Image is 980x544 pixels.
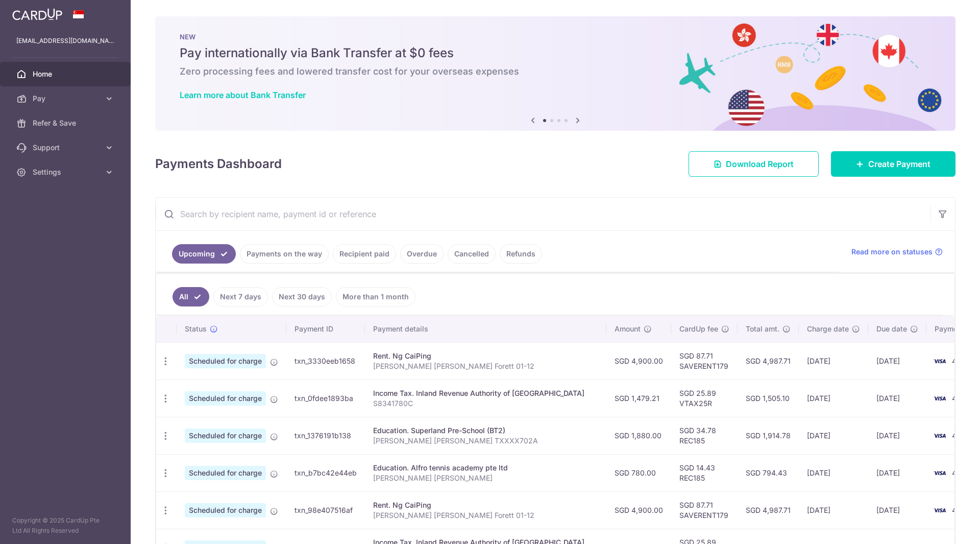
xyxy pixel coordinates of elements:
span: 4442 [952,506,970,514]
span: Pay [33,93,100,104]
span: 4442 [952,394,970,403]
span: Create Payment [868,158,930,170]
div: Income Tax. Inland Revenue Authority of [GEOGRAPHIC_DATA] [373,388,598,398]
div: Education. Superland Pre-School (BT2) [373,425,598,436]
td: SGD 1,479.21 [606,380,671,417]
a: More than 1 month [336,287,415,306]
span: Scheduled for charge [185,391,266,406]
span: Amount [615,324,641,334]
a: All [173,287,209,306]
td: txn_3330eeb1658 [286,342,365,380]
td: [DATE] [799,454,868,491]
td: SGD 4,900.00 [606,342,671,380]
td: SGD 4,900.00 [606,491,671,529]
p: S8341780C [373,398,598,409]
td: SGD 794.43 [738,454,799,491]
span: CardUp fee [679,324,718,334]
p: NEW [180,33,931,41]
td: [DATE] [868,491,926,529]
h4: Payments Dashboard [155,155,282,173]
h5: Pay internationally via Bank Transfer at $0 fees [180,45,931,61]
a: Next 30 days [272,287,332,306]
a: Next 7 days [213,287,268,306]
span: Scheduled for charge [185,503,266,517]
td: SGD 780.00 [606,454,671,491]
td: SGD 1,914.78 [738,417,799,454]
a: Upcoming [172,244,236,264]
td: [DATE] [868,454,926,491]
td: SGD 1,880.00 [606,417,671,454]
span: Read more on statuses [851,247,933,257]
a: Download Report [689,151,819,177]
th: Payment details [365,316,606,342]
span: 4442 [952,357,970,365]
td: txn_b7bc42e44eb [286,454,365,491]
td: txn_1376191b138 [286,417,365,454]
td: SGD 4,987.71 [738,491,799,529]
span: Settings [33,167,100,177]
div: Rent. Ng CaiPing [373,500,598,510]
img: CardUp [12,8,62,20]
td: SGD 4,987.71 [738,342,799,380]
td: SGD 87.71 SAVERENT179 [671,491,738,529]
img: Bank Card [929,392,950,405]
td: [DATE] [868,342,926,380]
th: Payment ID [286,316,365,342]
p: [PERSON_NAME] [PERSON_NAME] Forett 01-12 [373,510,598,521]
td: [DATE] [799,380,868,417]
td: SGD 87.71 SAVERENT179 [671,342,738,380]
span: 4442 [952,468,970,477]
p: [PERSON_NAME] [PERSON_NAME] TXXXX702A [373,436,598,446]
img: Bank Card [929,504,950,516]
span: Scheduled for charge [185,466,266,480]
td: SGD 34.78 REC185 [671,417,738,454]
p: [PERSON_NAME] [PERSON_NAME] Forett 01-12 [373,361,598,371]
a: Create Payment [831,151,955,177]
a: Read more on statuses [851,247,943,257]
img: Bank Card [929,355,950,367]
td: [DATE] [799,491,868,529]
p: [PERSON_NAME] [PERSON_NAME] [373,473,598,483]
td: txn_98e407516af [286,491,365,529]
td: SGD 14.43 REC185 [671,454,738,491]
span: Charge date [807,324,849,334]
a: Overdue [400,244,444,264]
input: Search by recipient name, payment id or reference [156,198,930,230]
td: [DATE] [868,380,926,417]
a: Learn more about Bank Transfer [180,90,306,100]
td: txn_0fdee1893ba [286,380,365,417]
iframe: Opens a widget where you can find more information [915,513,970,539]
span: Scheduled for charge [185,429,266,443]
span: Total amt. [746,324,779,334]
a: Payments on the way [240,244,329,264]
span: 4442 [952,431,970,440]
a: Cancelled [448,244,496,264]
span: Scheduled for charge [185,354,266,368]
span: Home [33,69,100,79]
td: [DATE] [868,417,926,454]
h6: Zero processing fees and lowered transfer cost for your overseas expenses [180,65,931,78]
td: SGD 1,505.10 [738,380,799,417]
td: [DATE] [799,417,868,454]
a: Recipient paid [333,244,396,264]
img: Bank transfer banner [155,16,955,131]
a: Refunds [500,244,542,264]
span: Support [33,143,100,153]
img: Bank Card [929,430,950,442]
td: [DATE] [799,342,868,380]
div: Education. Alfro tennis academy pte ltd [373,463,598,473]
p: [EMAIL_ADDRESS][DOMAIN_NAME] [16,36,114,46]
span: Download Report [726,158,794,170]
img: Bank Card [929,467,950,479]
div: Rent. Ng CaiPing [373,351,598,361]
span: Status [185,324,207,334]
span: Due date [876,324,907,334]
span: Refer & Save [33,118,100,128]
td: SGD 25.89 VTAX25R [671,380,738,417]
